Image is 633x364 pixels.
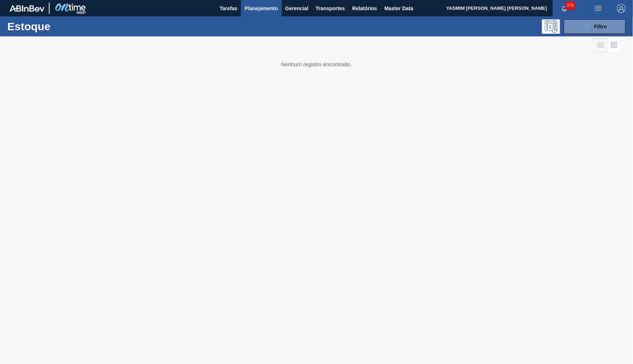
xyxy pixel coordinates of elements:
[316,4,345,13] span: Transportes
[7,22,114,31] h1: Estoque
[594,4,602,13] img: userActions
[565,1,575,9] span: 376
[542,19,560,34] div: Pogramando: nenhum usuário selecionado
[617,4,626,13] img: Logout
[245,4,278,13] span: Planejamento
[384,4,413,13] span: Master Data
[9,5,44,12] img: TNhmsLtSVTkK8tSr43FrP2fwEKptu5GPRR3wAAAABJRU5ErkJggg==
[594,24,607,29] span: Filtro
[564,19,626,34] button: Filtro
[553,3,576,13] button: Notificações
[352,4,377,13] span: Relatórios
[220,4,238,13] span: Tarefas
[285,4,309,13] span: Gerencial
